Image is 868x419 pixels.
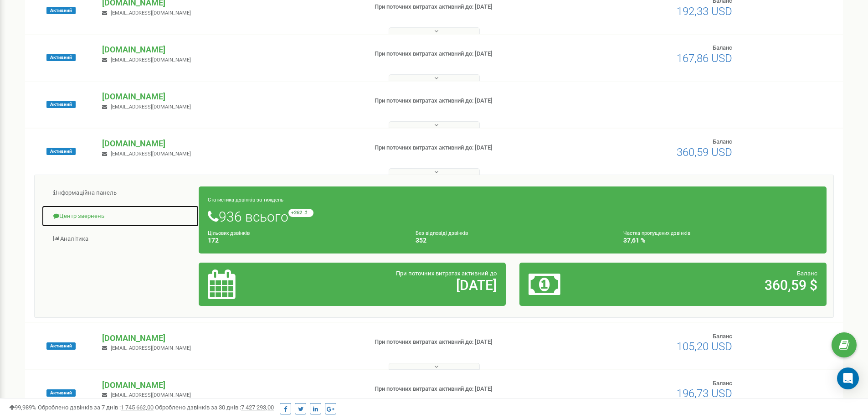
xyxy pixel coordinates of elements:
[713,44,732,51] span: Баланс
[416,230,468,236] small: Без відповіді дзвінків
[713,333,732,340] span: Баланс
[46,7,76,14] span: Активний
[241,404,274,411] u: 7 427 293,00
[46,101,76,108] span: Активний
[208,209,817,224] h1: 936 всього
[111,345,191,351] span: [EMAIL_ADDRESS][DOMAIN_NAME]
[102,332,360,344] p: [DOMAIN_NAME]
[102,44,360,56] p: [DOMAIN_NAME]
[102,379,360,391] p: [DOMAIN_NAME]
[416,237,610,244] h4: 352
[308,278,497,293] h2: [DATE]
[41,182,199,204] a: Інформаційна панель
[46,54,76,61] span: Активний
[375,385,564,393] p: При поточних витратах активний до: [DATE]
[9,404,36,411] span: 99,989%
[208,230,250,236] small: Цільових дзвінків
[677,5,732,18] span: 192,33 USD
[677,340,732,353] span: 105,20 USD
[375,50,564,58] p: При поточних витратах активний до: [DATE]
[396,270,497,277] span: При поточних витратах активний до
[155,404,274,411] span: Оброблено дзвінків за 30 днів :
[102,138,360,150] p: [DOMAIN_NAME]
[208,237,402,244] h4: 172
[375,144,564,152] p: При поточних витратах активний до: [DATE]
[111,151,191,157] span: [EMAIL_ADDRESS][DOMAIN_NAME]
[629,278,817,293] h2: 360,59 $
[111,10,191,16] span: [EMAIL_ADDRESS][DOMAIN_NAME]
[41,205,199,228] a: Центр звернень
[623,230,690,236] small: Частка пропущених дзвінків
[713,380,732,387] span: Баланс
[111,104,191,110] span: [EMAIL_ADDRESS][DOMAIN_NAME]
[208,197,283,203] small: Статистика дзвінків за тиждень
[375,97,564,105] p: При поточних витратах активний до: [DATE]
[41,228,199,250] a: Аналiтика
[797,270,817,277] span: Баланс
[677,52,732,65] span: 167,86 USD
[713,138,732,145] span: Баланс
[288,209,313,217] small: +262
[38,404,154,411] span: Оброблено дзвінків за 7 днів :
[46,389,76,397] span: Активний
[837,367,859,389] div: Open Intercom Messenger
[623,237,817,244] h4: 37,61 %
[121,404,154,411] u: 1 745 662,00
[46,148,76,155] span: Активний
[677,146,732,159] span: 360,59 USD
[46,342,76,350] span: Активний
[677,387,732,400] span: 196,73 USD
[375,338,564,347] p: При поточних витратах активний до: [DATE]
[102,91,360,103] p: [DOMAIN_NAME]
[111,392,191,398] span: [EMAIL_ADDRESS][DOMAIN_NAME]
[375,3,564,11] p: При поточних витратах активний до: [DATE]
[111,57,191,63] span: [EMAIL_ADDRESS][DOMAIN_NAME]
